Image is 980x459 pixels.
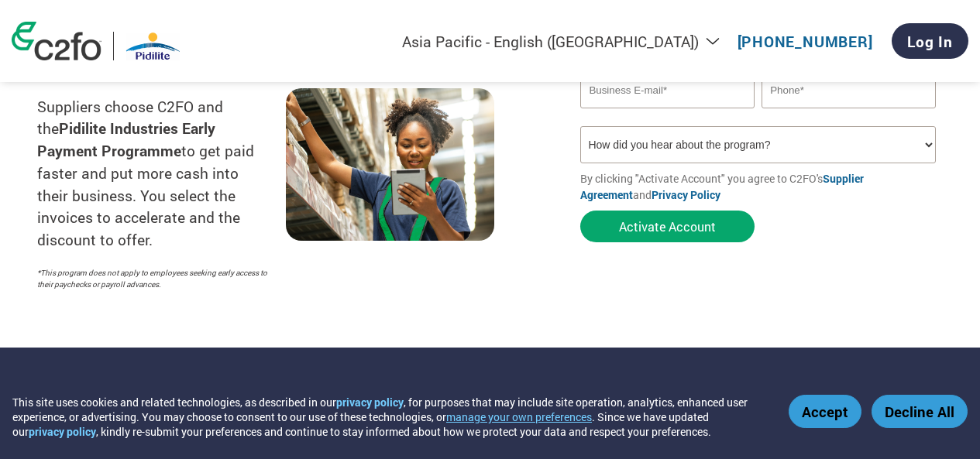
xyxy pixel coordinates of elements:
strong: Pidilite Industries Early Payment Programme [37,118,215,160]
div: This site uses cookies and related technologies, as described in our , for purposes that may incl... [12,395,766,439]
img: Pidilite Industries [126,32,180,60]
a: privacy policy [29,424,96,439]
p: *This program does not apply to employees seeking early access to their paychecks or payroll adva... [37,267,270,290]
a: Privacy Policy [652,187,720,202]
a: [PHONE_NUMBER] [738,32,873,51]
p: By clicking "Activate Account" you agree to C2FO's and [580,170,943,203]
button: manage your own preferences [446,409,592,424]
a: Log In [892,23,968,59]
img: c2fo logo [12,22,101,60]
a: privacy policy [336,395,404,409]
p: Suppliers choose C2FO and the to get paid faster and put more cash into their business. You selec... [37,96,286,252]
button: Decline All [872,395,968,428]
img: supply chain worker [286,88,494,241]
input: Invalid Email format [580,72,754,108]
input: Phone* [762,72,935,108]
button: Activate Account [580,211,755,242]
div: Inavlid Phone Number [762,110,935,120]
button: Accept [789,395,861,428]
div: Inavlid Email Address [580,110,754,120]
a: Supplier Agreement [580,171,864,202]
